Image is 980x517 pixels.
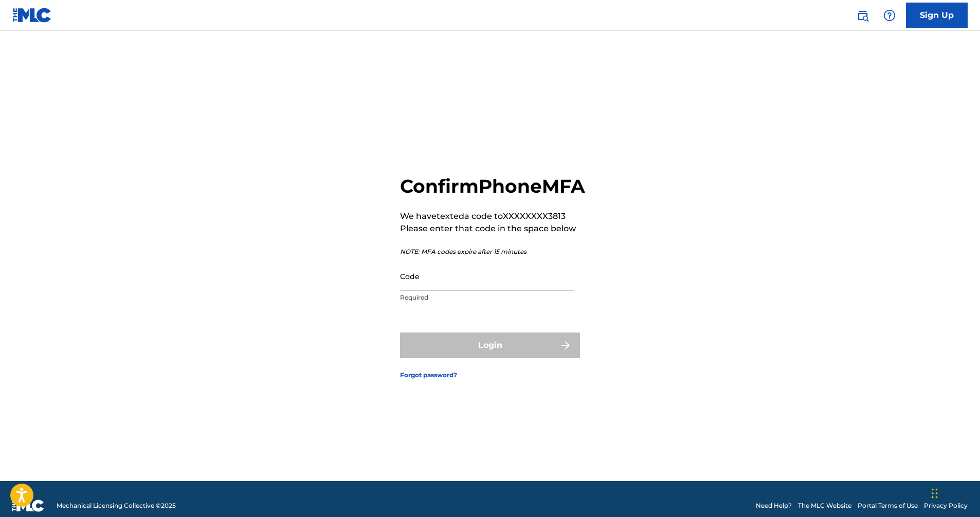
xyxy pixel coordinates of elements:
a: Public Search [852,5,873,26]
div: Help [879,5,900,26]
img: search [857,9,869,22]
a: The MLC Website [798,501,851,510]
a: Privacy Policy [924,501,968,510]
a: Portal Terms of Use [858,501,918,510]
iframe: Chat Widget [929,468,980,517]
a: Forgot password? [400,371,457,380]
img: logo [12,500,44,512]
p: We have texted a code to XXXXXXXX3813 [400,210,585,223]
div: Drag [932,478,938,509]
img: MLC Logo [12,8,52,23]
h2: Confirm Phone MFA [400,175,585,198]
p: Required [400,293,574,302]
p: NOTE: MFA codes expire after 15 minutes [400,247,585,256]
a: Sign Up [906,3,968,28]
p: Please enter that code in the space below [400,223,585,235]
span: Mechanical Licensing Collective © 2025 [57,501,176,510]
a: Need Help? [756,501,792,510]
img: help [883,9,896,22]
